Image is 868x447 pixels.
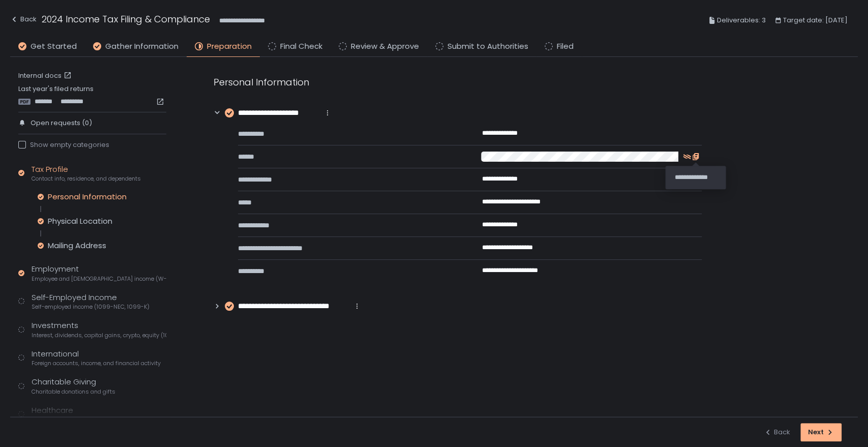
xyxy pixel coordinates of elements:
div: Tax Profile [32,164,141,183]
div: Charitable Giving [32,376,115,396]
span: Final Check [280,41,322,52]
span: Health insurance, HSAs & medical expenses [32,416,152,424]
span: Submit to Authorities [447,41,528,52]
a: Internal docs [18,71,74,80]
div: Back [10,13,37,25]
span: Self-employed income (1099-NEC, 1099-K) [32,303,149,311]
div: Next [808,428,834,437]
span: Deliverables: 3 [717,14,766,26]
span: Contact info, residence, and dependents [32,175,141,183]
span: Foreign accounts, income, and financial activity [32,360,161,367]
div: Healthcare [32,405,152,424]
div: International [32,348,161,368]
div: Back [764,428,790,437]
span: Get Started [31,41,77,52]
span: Gather Information [105,41,178,52]
div: Last year's filed returns [18,84,166,106]
span: Filed [557,41,574,52]
span: Charitable donations and gifts [32,388,115,396]
span: Employee and [DEMOGRAPHIC_DATA] income (W-2s) [32,275,166,283]
span: Review & Approve [351,41,419,52]
span: Target date: [DATE] [783,14,848,26]
button: Back [10,12,37,29]
div: Mailing Address [48,241,106,251]
div: Employment [32,263,166,283]
span: Preparation [207,41,252,52]
button: Next [800,423,842,441]
h1: 2024 Income Tax Filing & Compliance [42,12,210,26]
div: Self-Employed Income [32,292,149,311]
div: Personal Information [48,192,127,202]
span: Interest, dividends, capital gains, crypto, equity (1099s, K-1s) [32,332,166,339]
div: Physical Location [48,216,112,226]
button: Back [764,423,790,441]
div: Investments [32,320,166,339]
span: Open requests (0) [31,118,92,128]
div: Personal Information [214,75,702,89]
